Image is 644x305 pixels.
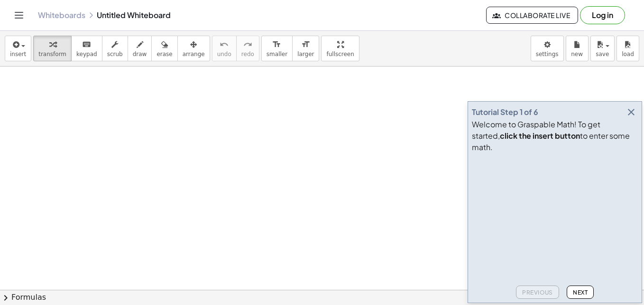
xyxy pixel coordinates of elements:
b: click the insert button [500,131,580,141]
i: keyboard [82,39,91,50]
button: format_sizesmaller [261,36,293,61]
button: format_sizelarger [292,36,319,61]
i: format_size [272,39,281,50]
span: new [571,51,583,57]
button: Log in [580,6,625,24]
button: scrub [102,36,128,61]
span: larger [297,51,314,57]
a: Whiteboards [38,10,85,20]
div: Tutorial Step 1 of 6 [472,106,538,118]
button: erase [151,36,177,61]
span: load [622,51,634,57]
button: keyboardkeypad [71,36,102,61]
span: save [596,51,609,57]
span: scrub [107,51,123,57]
button: transform [33,36,72,61]
button: arrange [177,36,210,61]
button: load [616,36,639,61]
span: arrange [183,51,205,57]
span: keypad [76,51,97,57]
div: Welcome to Graspable Math! To get started, to enter some math. [472,119,638,153]
span: smaller [267,51,287,57]
button: Collaborate Live [486,7,578,24]
button: draw [128,36,152,61]
button: fullscreen [321,36,359,61]
i: undo [220,39,229,50]
i: redo [243,39,252,50]
span: transform [38,51,66,57]
span: Collaborate Live [494,11,570,19]
button: undoundo [212,36,237,61]
button: new [566,36,589,61]
button: redoredo [236,36,259,61]
span: undo [217,51,231,57]
span: Next [573,289,588,296]
button: Next [567,286,594,299]
button: save [590,36,615,61]
button: insert [5,36,31,61]
span: fullscreen [326,51,354,57]
button: settings [531,36,564,61]
span: insert [10,51,26,57]
span: erase [156,51,172,57]
button: Toggle navigation [11,8,27,23]
i: format_size [301,39,310,50]
span: redo [241,51,254,57]
span: draw [133,51,147,57]
span: settings [536,51,559,57]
